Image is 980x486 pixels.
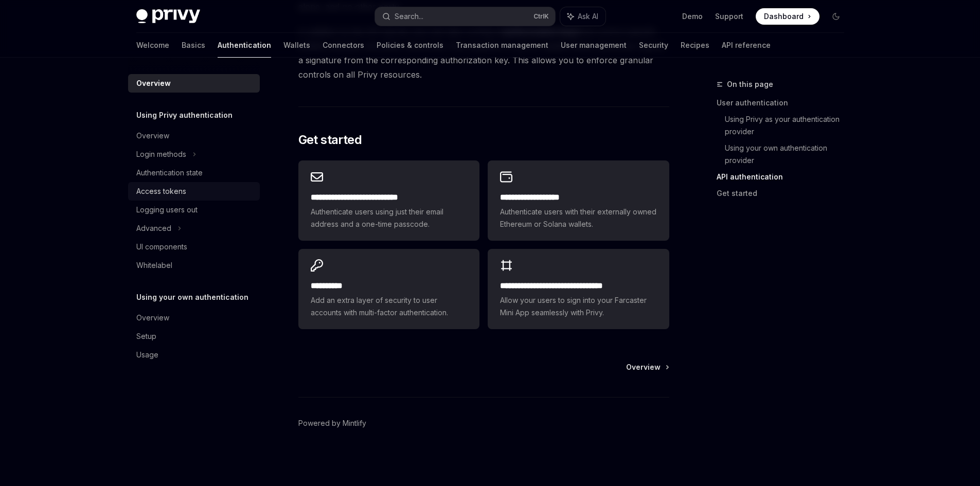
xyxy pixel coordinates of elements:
[136,204,198,216] div: Logging users out
[727,78,773,91] span: On this page
[311,206,467,230] span: Authenticate users using just their email address and a one-time passcode.
[722,33,771,58] a: API reference
[395,10,423,23] div: Search...
[500,206,656,230] span: Authenticate users with their externally owned Ethereum or Solana wallets.
[626,362,661,372] span: Overview
[717,185,852,202] a: Get started
[681,33,709,58] a: Recipes
[764,11,804,22] span: Dashboard
[128,309,260,327] a: Overview
[128,256,260,275] a: Whitelabel
[375,7,555,26] button: Search...CtrlK
[136,330,156,343] div: Setup
[136,77,171,89] div: Overview
[828,8,844,25] button: Toggle dark mode
[136,33,169,58] a: Welcome
[626,362,668,372] a: Overview
[136,167,203,179] div: Authentication state
[561,33,627,58] a: User management
[682,11,703,22] a: Demo
[128,182,260,201] a: Access tokens
[128,346,260,364] a: Usage
[128,201,260,219] a: Logging users out
[136,291,248,303] h5: Using your own authentication
[136,222,171,235] div: Advanced
[136,241,187,253] div: UI components
[128,327,260,346] a: Setup
[323,33,364,58] a: Connectors
[578,11,598,22] span: Ask AI
[283,33,310,58] a: Wallets
[136,130,169,142] div: Overview
[533,12,549,21] span: Ctrl K
[725,140,852,169] a: Using your own authentication provider
[456,33,548,58] a: Transaction management
[136,349,158,361] div: Usage
[500,294,656,319] span: Allow your users to sign into your Farcaster Mini App seamlessly with Privy.
[136,259,172,272] div: Whitelabel
[717,95,852,111] a: User authentication
[756,8,819,25] a: Dashboard
[128,164,260,182] a: Authentication state
[298,132,362,148] span: Get started
[136,109,233,121] h5: Using Privy authentication
[128,238,260,256] a: UI components
[218,33,271,58] a: Authentication
[136,185,186,197] div: Access tokens
[717,169,852,185] a: API authentication
[639,33,668,58] a: Security
[488,160,669,241] a: **** **** **** ****Authenticate users with their externally owned Ethereum or Solana wallets.
[715,11,743,22] a: Support
[298,249,479,329] a: **** *****Add an extra layer of security to user accounts with multi-factor authentication.
[182,33,205,58] a: Basics
[298,418,366,428] a: Powered by Mintlify
[136,9,200,24] img: dark logo
[136,312,169,324] div: Overview
[128,127,260,145] a: Overview
[377,33,443,58] a: Policies & controls
[311,294,467,319] span: Add an extra layer of security to user accounts with multi-factor authentication.
[725,111,852,140] a: Using Privy as your authentication provider
[136,148,186,160] div: Login methods
[560,7,605,26] button: Ask AI
[128,74,260,93] a: Overview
